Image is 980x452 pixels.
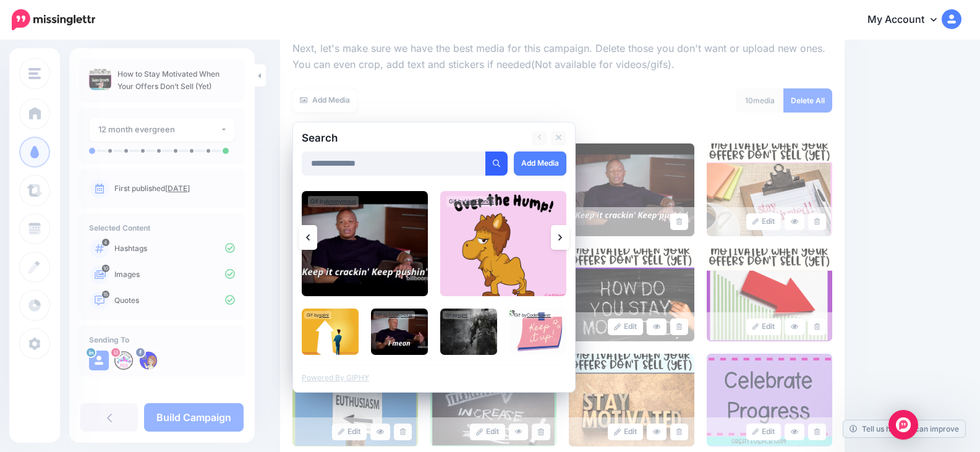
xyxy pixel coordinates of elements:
img: Stay Strong Well Done GIF by CodeRower [509,309,566,355]
a: Edit [470,424,505,440]
a: Edit [608,424,643,440]
div: 12 month evergreen [98,122,220,137]
div: Gif by [308,196,359,207]
a: Powered By GIPHY [302,373,369,382]
img: U9J02QV3T8TF0WUFD0H9VLGYWT0TXCXT_large.png [569,354,694,446]
img: 5YNX7V7W7YSMX07SMV4LN5DNLGPYQQM2_large.png [707,249,832,341]
img: 168342374_104798005050928_8151891079946304445_n-bsa116951.png [138,351,158,370]
p: How to Stay Motivated When Your Offers Don’t Sell (Yet) [117,68,235,93]
p: Hashtags [114,243,235,254]
div: Gif by [304,311,331,319]
span: 15 [102,291,109,298]
img: NWZ99J2ZFA9GSMWN1BOVVLE6ZPRZ2Y68.gif [569,143,694,236]
img: user_default_image.png [89,351,109,370]
span: 10 [745,96,753,105]
p: First published [114,183,235,194]
a: spini [458,312,467,318]
h4: Sending To [89,335,235,344]
h2: Search [302,133,338,143]
span: 4 [102,239,109,246]
div: Gif by [446,196,496,207]
img: Stay Motivated Get Back Up GIF by Spini [440,309,497,355]
p: Images [114,269,235,280]
a: Edit [746,424,782,440]
a: VeeFriends [465,198,494,205]
a: [DATE] [165,184,190,193]
a: Tell us how we can improve [843,420,965,437]
a: My Account [855,5,961,35]
div: Gif by [512,311,553,319]
a: Anonymous [326,198,356,205]
button: 12 month evergreen [89,117,235,142]
p: Quotes [114,295,235,306]
img: 271399060_512266736676214_6932740084696221592_n-bsa113597.jpg [114,351,134,370]
img: Y3UWBF4HT567F1NACFJV5XD6ZQ85DFMB_large.png [569,249,694,341]
a: Edit [608,318,643,335]
div: media [736,88,784,113]
img: Stay Motivated Good Day GIF by Spini [302,309,359,355]
a: Edit [746,213,782,230]
img: Stay Motivated Ice Cube GIF [302,191,428,296]
img: Q5WF8U6V5UB81F4N0ZRNM6ZZT7TT3ZIF_large.png [430,354,556,446]
img: TSMTIFSJ3MQL1WPUI7126YNVMZHEKO7R_large.png [292,354,418,446]
div: Gif by [443,311,470,319]
div: Open Intercom Messenger [888,410,918,440]
span: 10 [102,265,109,272]
img: I Mean Ice Cube GIF [371,309,428,355]
h4: Selected Content [89,223,235,232]
a: Add Media [514,151,566,176]
a: Edit [746,318,782,335]
img: G8IZ7Z9WI4V5I7UAPVURKALJM3YENVHN_large.png [707,143,832,236]
a: Anonymous [388,312,412,318]
a: Edit [332,424,367,440]
a: spini [319,312,329,318]
p: Next, let's make sure we have the best media for this campaign. Delete those you don't want or up... [292,41,832,73]
img: menu.png [28,68,41,79]
a: Add Media [292,88,357,113]
img: b8b343170f09e9420bc5aca6355f52a2_large.jpg [707,354,832,446]
a: Delete All [783,88,832,113]
div: Gif by [373,311,415,319]
img: Stay Motivated Wednesday Morning GIF by VeeFriends [440,191,566,296]
a: CodeRower [527,312,551,318]
img: Missinglettr [12,9,95,30]
img: 0cd99b632e8d31b440036fd055d7a713_thumb.jpg [89,68,111,90]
